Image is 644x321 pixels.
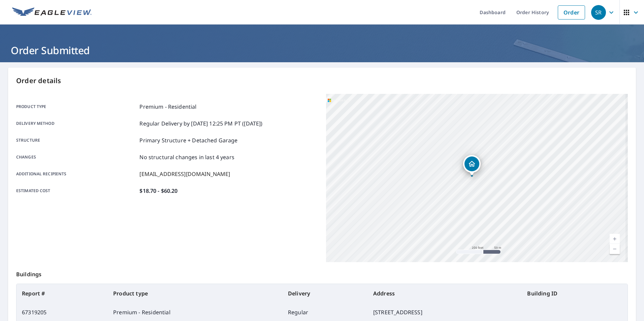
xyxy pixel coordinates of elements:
[139,153,234,161] p: No structural changes in last 4 years
[558,5,585,20] a: Order
[610,244,620,254] a: Current Level 17, Zoom Out
[16,187,137,195] p: Estimated cost
[610,234,620,244] a: Current Level 17, Zoom In
[463,155,481,176] div: Dropped pin, building 1, Residential property, 1812 Blackstone Dr Durham, NC 27712
[17,284,108,303] th: Report #
[12,7,92,17] img: EV Logo
[368,284,522,303] th: Address
[16,136,137,144] p: Structure
[16,119,137,128] p: Delivery method
[16,103,137,111] p: Product type
[139,170,230,178] p: [EMAIL_ADDRESS][DOMAIN_NAME]
[16,76,628,86] p: Order details
[16,262,628,284] p: Buildings
[16,153,137,161] p: Changes
[522,284,627,303] th: Building ID
[139,136,237,144] p: Primary Structure + Detached Garage
[139,103,196,111] p: Premium - Residential
[591,5,606,20] div: SR
[139,119,262,128] p: Regular Delivery by [DATE] 12:25 PM PT ([DATE])
[108,284,283,303] th: Product type
[8,43,636,57] h1: Order Submitted
[139,187,178,195] p: $18.70 - $60.20
[283,284,368,303] th: Delivery
[16,170,137,178] p: Additional recipients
